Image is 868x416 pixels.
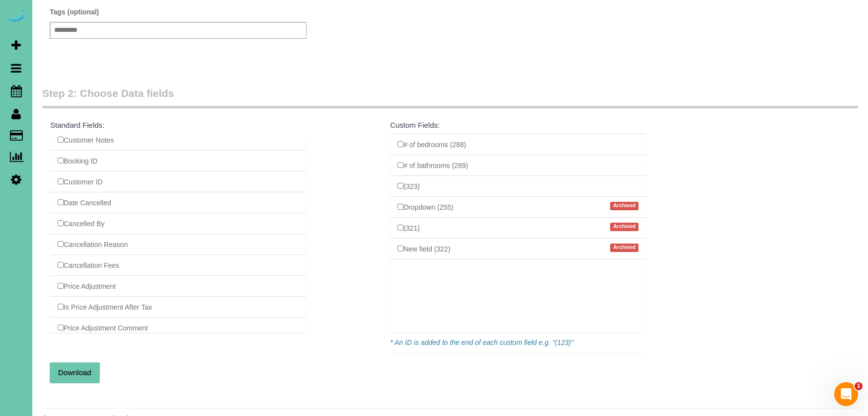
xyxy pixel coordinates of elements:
[50,317,306,338] li: Price Adjustment Comment
[50,192,306,213] li: Date Cancelled
[390,217,646,239] li: (321)
[610,202,639,210] span: Archived
[50,7,99,17] label: Tags (optional)
[390,238,646,259] li: New field (322)
[42,86,858,108] legend: Step 2: Choose Data fields
[50,121,306,130] h4: Standard Fields:
[390,155,646,176] li: # of bathrooms (289)
[390,338,573,346] em: * An ID is added to the end of each custom field e.g. "(123)"
[50,234,306,255] li: Cancellation Reason
[6,10,26,24] img: Automaid Logo
[610,244,639,252] span: Archived
[50,150,306,171] li: Booking ID
[50,275,306,297] li: Price Adjustment
[50,296,306,318] li: Is Price Adjustment After Tax
[834,382,858,406] iframe: Intercom live chat
[390,196,646,218] li: Dropdown (255)
[50,254,306,276] li: Cancellation Fees
[50,362,100,383] button: Download
[390,121,646,130] h4: Custom Fields:
[50,129,306,151] li: Customer Notes
[855,382,863,390] span: 1
[390,134,646,155] li: # of bedrooms (288)
[610,223,639,231] span: Archived
[50,171,306,192] li: Customer ID
[50,213,306,234] li: Cancelled By
[390,175,646,197] li: (323)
